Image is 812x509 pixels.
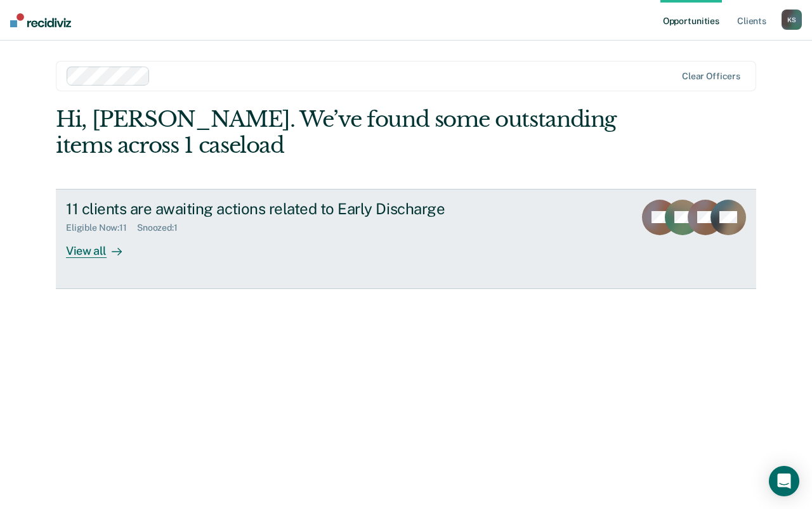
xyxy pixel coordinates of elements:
[137,222,188,233] div: Snoozed : 1
[682,71,740,82] div: Clear officers
[66,233,137,258] div: View all
[56,106,616,158] div: Hi, [PERSON_NAME]. We’ve found some outstanding items across 1 caseload
[66,200,511,218] div: 11 clients are awaiting actions related to Early Discharge
[56,189,756,289] a: 11 clients are awaiting actions related to Early DischargeEligible Now:11Snoozed:1View all
[66,222,137,233] div: Eligible Now : 11
[10,13,71,27] img: Recidiviz
[782,10,802,30] div: K S
[769,466,799,496] div: Open Intercom Messenger
[782,10,802,30] button: KS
